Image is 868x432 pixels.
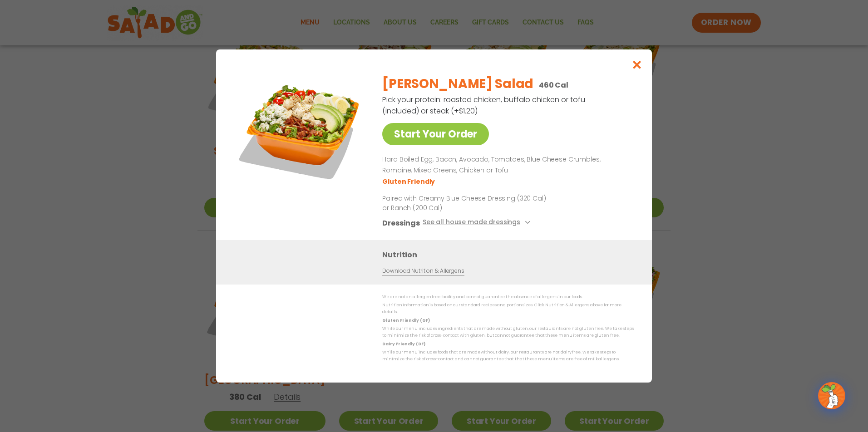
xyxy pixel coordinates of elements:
[382,318,429,323] strong: Gluten Friendly (GF)
[382,177,436,187] li: Gluten Friendly
[382,194,550,213] p: Paired with Creamy Blue Cheese Dressing (320 Cal) or Ranch (200 Cal)
[382,123,489,145] a: Start Your Order
[539,79,568,91] p: 460 Cal
[382,74,533,93] h2: [PERSON_NAME] Salad
[423,217,533,229] button: See all house made dressings
[237,68,364,195] img: Featured product photo for Cobb Salad
[382,267,464,275] a: Download Nutrition & Allergens
[382,302,634,316] p: Nutrition information is based on our standard recipes and portion sizes. Click Nutrition & Aller...
[382,94,587,117] p: Pick your protein: roasted chicken, buffalo chicken or tofu (included) or steak (+$1.20)
[382,249,638,260] h3: Nutrition
[382,325,634,339] p: While our menu includes ingredients that are made without gluten, our restaurants are not gluten ...
[819,383,844,408] img: wpChatIcon
[382,349,634,363] p: While our menu includes foods that are made without dairy, our restaurants are not dairy free. We...
[622,49,652,80] button: Close modal
[382,294,634,300] p: We are not an allergen free facility and cannot guarantee the absence of allergens in our foods.
[382,341,425,347] strong: Dairy Friendly (DF)
[382,217,420,229] h3: Dressings
[382,154,630,176] p: Hard Boiled Egg, Bacon, Avocado, Tomatoes, Blue Cheese Crumbles, Romaine, Mixed Greens, Chicken o...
